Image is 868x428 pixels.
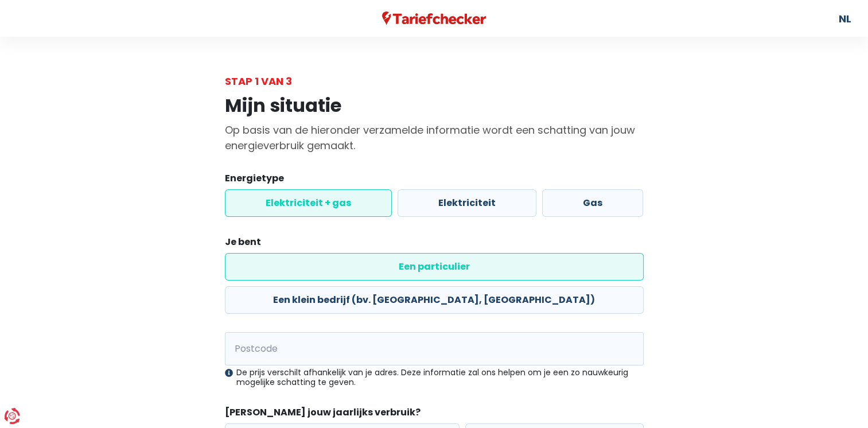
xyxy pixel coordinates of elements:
input: 1000 [225,332,644,365]
div: Stap 1 van 3 [225,73,644,89]
legend: [PERSON_NAME] jouw jaarlijks verbruik? [225,406,644,423]
legend: Je bent [225,235,644,253]
img: Tariefchecker logo [382,11,486,26]
label: Een particulier [225,253,644,281]
p: Op basis van de hieronder verzamelde informatie wordt een schatting van jouw energieverbruik gema... [225,122,644,153]
div: De prijs verschilt afhankelijk van je adres. Deze informatie zal ons helpen om je een zo nauwkeur... [225,368,644,387]
label: Elektriciteit + gas [225,189,392,217]
label: Gas [542,189,643,217]
legend: Energietype [225,172,644,189]
h1: Mijn situatie [225,95,644,116]
label: Elektriciteit [398,189,536,217]
label: Een klein bedrijf (bv. [GEOGRAPHIC_DATA], [GEOGRAPHIC_DATA]) [225,286,644,314]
